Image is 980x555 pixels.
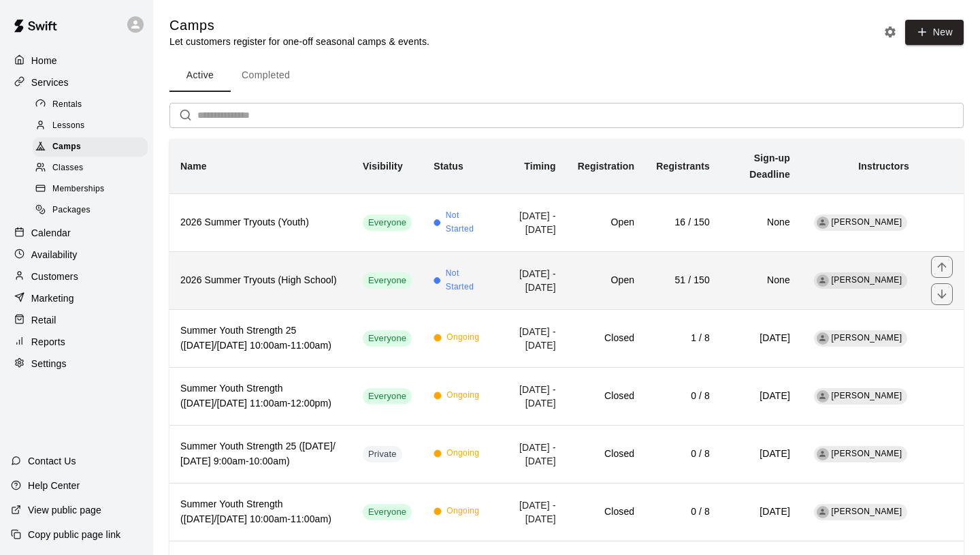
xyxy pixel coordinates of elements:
td: [DATE] - [DATE] [495,367,567,425]
h6: 2026 Summer Tryouts (High School) [180,273,341,288]
h6: Closed [578,389,634,404]
h6: 0 / 8 [656,389,710,404]
div: This service is hidden, and can only be accessed via a direct link [363,446,402,462]
a: Retail [11,310,142,330]
h6: Closed [578,447,634,462]
button: Camp settings [880,22,900,42]
h6: Summer Youth Strength ([DATE]/[DATE] 11:00am-12:00pm) [180,381,341,411]
span: Ongoing [446,447,479,460]
a: Customers [11,266,142,287]
span: Packages [52,204,91,217]
a: Settings [11,353,142,374]
a: New [900,26,964,37]
span: Not Started [446,209,485,236]
a: Packages [33,200,153,221]
div: Tyler Anderson [817,274,829,287]
b: Registrants [656,161,710,172]
b: Instructors [858,161,909,172]
span: Memberships [52,183,104,196]
span: Not Started [446,267,485,294]
p: Let customers register for one-off seasonal camps & events. [169,35,429,48]
span: Everyone [363,332,412,345]
p: Retail [31,313,56,327]
b: Sign-up Deadline [749,153,790,180]
button: move item down [931,283,953,305]
h6: Summer Youth Strength 25 ([DATE]/ [DATE] 9:00am-10:00am) [180,439,341,469]
td: [DATE] - [DATE] [495,309,567,367]
a: Marketing [11,288,142,308]
b: Visibility [363,161,403,172]
h6: Closed [578,331,634,346]
h6: 0 / 8 [656,505,710,520]
p: Reports [31,335,65,349]
div: This service is visible to all of your customers [363,215,412,231]
span: Classes [52,161,83,175]
h6: Summer Youth Strength 25 ([DATE]/[DATE] 10:00am-11:00am) [180,323,341,353]
div: Nick Pinkelman [817,506,829,518]
div: Classes [33,159,148,178]
span: Ongoing [446,505,479,518]
a: Rentals [33,94,153,115]
a: Reports [11,332,142,352]
span: Camps [52,140,81,154]
td: [DATE] - [DATE] [495,251,567,309]
div: Lessons [33,116,148,136]
h6: [DATE] [732,505,790,520]
h6: Closed [578,505,634,520]
div: This service is visible to all of your customers [363,272,412,289]
span: [PERSON_NAME] [832,275,902,285]
div: This service is visible to all of your customers [363,330,412,347]
h6: Open [578,215,634,230]
a: Classes [33,158,153,179]
button: Active [169,59,231,92]
span: Everyone [363,274,412,287]
h6: [DATE] [732,389,790,404]
h6: Summer Youth Strength ([DATE]/[DATE] 10:00am-11:00am) [180,497,341,527]
p: Services [31,76,69,89]
h6: None [732,273,790,288]
a: Calendar [11,223,142,243]
h6: [DATE] [732,331,790,346]
h6: Open [578,273,634,288]
button: Completed [231,59,301,92]
button: move item up [931,256,953,278]
a: Home [11,50,142,71]
a: Memberships [33,179,153,200]
div: This service is visible to all of your customers [363,388,412,405]
td: [DATE] - [DATE] [495,193,567,251]
h6: 2026 Summer Tryouts (Youth) [180,215,341,230]
h5: Camps [169,16,429,35]
div: Packages [33,201,148,220]
span: Ongoing [446,389,479,402]
span: Ongoing [446,331,479,345]
span: Everyone [363,217,412,229]
a: Availability [11,244,142,265]
h6: 16 / 150 [656,215,710,230]
div: This service is visible to all of your customers [363,504,412,520]
b: Name [180,161,207,172]
p: Copy public page link [28,528,120,541]
span: Everyone [363,506,412,519]
p: Settings [31,357,67,370]
a: Services [11,72,142,93]
div: Camps [33,138,148,157]
h6: 51 / 150 [656,273,710,288]
span: [PERSON_NAME] [832,449,902,458]
p: Contact Us [28,454,76,468]
span: [PERSON_NAME] [832,333,902,343]
button: New [905,20,964,45]
p: View public page [28,503,101,517]
p: Home [31,54,57,67]
b: Status [434,161,463,172]
p: Help Center [28,479,80,492]
div: Nick Pinkelman [817,448,829,460]
p: Marketing [31,291,74,305]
